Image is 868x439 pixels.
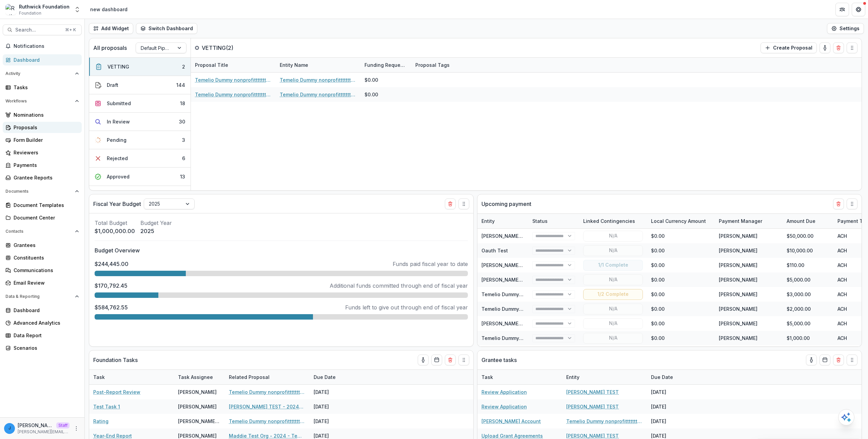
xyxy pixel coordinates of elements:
button: Delete card [445,355,456,365]
span: Search... [15,27,61,33]
div: Payments [14,161,76,169]
div: Advanced Analytics [14,319,76,326]
div: Proposal Title [191,58,276,72]
div: Rejected [107,155,128,162]
p: $584,762.55 [95,303,128,311]
span: Contacts [5,229,72,234]
button: N/A [583,274,643,285]
div: Due Date [647,374,677,381]
button: N/A [583,304,643,314]
div: jonah@trytemelio.com [8,426,11,431]
p: $244,445.00 [95,260,129,268]
a: Review Application [481,403,527,410]
div: Task [89,374,109,381]
div: [PERSON_NAME] [719,335,757,342]
div: Pending [107,136,126,144]
div: Task [477,370,562,384]
div: Due Date [310,374,340,381]
a: Document Templates [3,199,82,211]
button: Open entity switcher [73,3,82,16]
div: $0.00 [647,302,715,316]
div: $0.00 [647,287,715,302]
div: Funding Requested [360,58,411,72]
div: [DATE] [310,399,360,414]
div: $0.00 [364,76,378,83]
a: Payments [3,159,82,171]
div: new dashboard [90,6,127,13]
div: $0.00 [647,229,715,243]
div: Task Assignee [174,374,217,381]
div: Related Proposal [225,370,310,384]
div: $2,000.00 [783,302,833,316]
div: Payment Manager [715,214,783,228]
p: All proposals [93,44,127,52]
a: [PERSON_NAME] TEST [481,321,534,326]
button: Open Data & Reporting [3,291,82,302]
div: Dashboard [14,56,76,63]
div: ⌘ + K [64,26,77,34]
a: Dashboard [3,54,82,65]
a: Temelio Dummy nonprofittttttttt a4 sda16s5d - 2025 - A1 [195,76,272,83]
div: Status [528,214,579,228]
a: Email Review [3,277,82,288]
a: [PERSON_NAME] Individual [481,277,545,283]
div: $5,000.00 [783,272,833,287]
div: Entity Name [276,58,360,72]
a: Temelio Dummy nonprofittttttttt a4 sda16s5d [280,91,356,98]
p: Foundation Tasks [93,356,138,364]
div: Due Date [310,370,360,384]
a: Communications [3,265,82,276]
div: Local Currency Amount [647,214,715,228]
div: Linked Contingencies [579,214,647,228]
button: Open Workflows [3,96,82,107]
div: Entity [477,217,499,225]
div: [DATE] [647,414,698,428]
div: Amount Due [783,217,820,225]
a: Tasks [3,82,82,93]
p: Additional funds committed through end of fiscal year [330,282,468,290]
div: Task [89,370,174,384]
div: Payment Manager [715,217,766,225]
div: [DATE] [647,385,698,399]
div: Scenarios [14,344,76,351]
span: Notifications [14,43,79,49]
button: N/A [583,231,643,242]
p: [PERSON_NAME][EMAIL_ADDRESS][DOMAIN_NAME] [18,422,54,429]
span: Documents [5,189,72,194]
div: Funding Requested [360,61,411,69]
a: Proposals [3,122,82,133]
p: Staff [56,422,70,428]
a: Temelio Dummy nonprofittttttttt a4 sda16s5d [229,418,305,425]
button: Open AI Assistant [838,409,854,425]
a: Dashboard [3,305,82,316]
a: Data Report [3,330,82,341]
a: [PERSON_NAME] TEST [481,262,534,268]
div: 30 [179,118,185,125]
div: $0.00 [647,258,715,272]
div: [PERSON_NAME] [719,320,757,327]
button: Rejected6 [89,149,191,168]
button: Pending3 [89,131,191,149]
a: Reviewers [3,147,82,158]
div: [PERSON_NAME] T1 [178,418,221,425]
div: Email Review [14,279,76,286]
p: Funds left to give out through end of fiscal year [345,303,468,311]
button: Approved13 [89,168,191,186]
button: Open Documents [3,186,82,197]
div: $3,000.00 [783,287,833,302]
button: Delete card [445,198,456,209]
button: Open Contacts [3,226,82,237]
button: Calendar [431,355,442,365]
p: Budget Year [140,219,172,227]
span: Foundation [19,10,41,16]
p: Total Budget [95,219,135,227]
a: Review Application [481,388,527,396]
a: Scenarios [3,342,82,354]
div: [PERSON_NAME] [719,247,757,254]
button: VETTING2 [89,58,191,76]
